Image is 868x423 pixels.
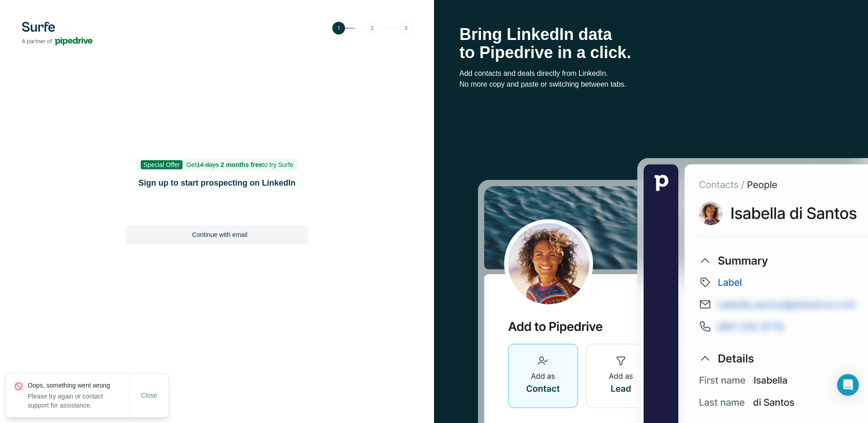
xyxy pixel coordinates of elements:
p: Add contacts and deals directly from LinkedIn. [459,68,843,79]
b: 2 months free [221,161,262,168]
p: Please try again or contact support for assistance. [28,392,129,410]
h1: Sign up to start prospecting on LinkedIn [126,177,308,189]
p: Oops, something went wrong [28,381,129,390]
span: Special Offer [141,160,183,169]
span: Get to try Surfe [186,161,293,168]
img: Step 1 [332,22,412,34]
button: Close [135,387,164,403]
span: Close [141,391,158,400]
span: Continue with email [192,230,247,239]
iframe: Sign in with Google Button [122,201,312,221]
h1: Bring LinkedIn data to Pipedrive in a click. [459,25,843,62]
s: 14 days [197,161,219,168]
img: Surfe's logo [22,22,93,45]
p: No more copy and paste or switching between tabs. [459,79,843,90]
div: Open Intercom Messenger [837,374,859,396]
img: Surfe Stock Photo - Selling good vibes [478,157,868,423]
